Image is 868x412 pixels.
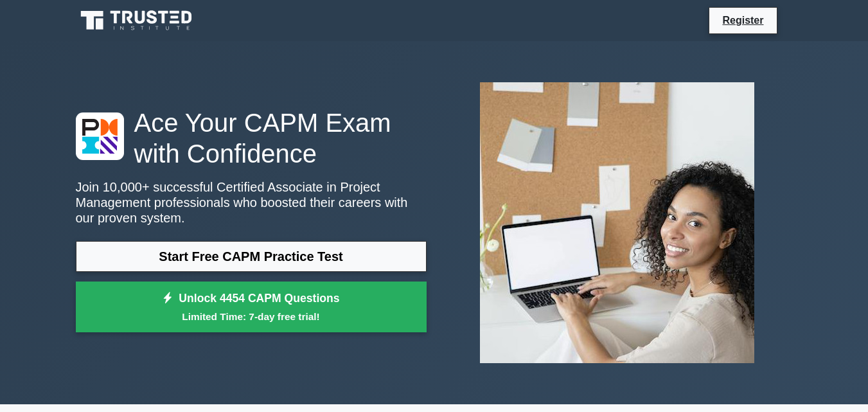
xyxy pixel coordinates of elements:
[76,107,427,169] h1: Ace Your CAPM Exam with Confidence
[76,241,427,272] a: Start Free CAPM Practice Test
[76,179,427,226] p: Join 10,000+ successful Certified Associate in Project Management professionals who boosted their...
[714,12,771,28] a: Register
[92,309,411,324] small: Limited Time: 7-day free trial!
[76,282,427,333] a: Unlock 4454 CAPM QuestionsLimited Time: 7-day free trial!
